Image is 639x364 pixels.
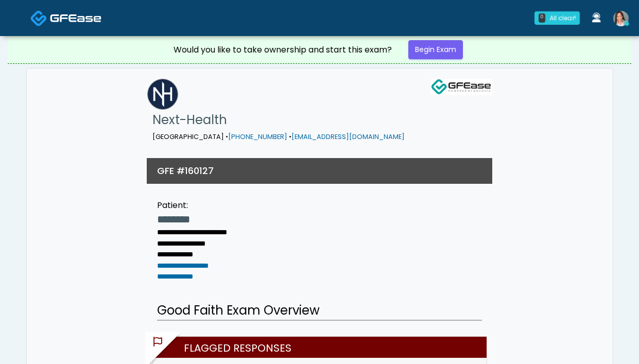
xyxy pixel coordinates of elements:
div: 0 [539,13,545,23]
span: • [289,132,291,141]
h2: Flagged Responses [158,337,487,358]
img: Docovia [30,10,47,27]
a: 0 All clear! [528,7,586,29]
img: Docovia [50,13,101,23]
h1: Next-Health [152,110,405,130]
a: Begin Exam [408,40,463,59]
img: GFEase Logo [430,79,492,95]
a: [PHONE_NUMBER] [228,132,287,141]
img: Next-Health [147,79,178,110]
a: [EMAIL_ADDRESS][DOMAIN_NAME] [291,132,405,141]
div: Would you like to take ownership and start this exam? [174,44,392,56]
span: • [226,132,228,141]
h2: Good Faith Exam Overview [157,301,482,321]
div: Patient: [157,199,227,212]
small: [GEOGRAPHIC_DATA] [152,132,405,141]
img: Jennifer Ekeh [613,11,629,26]
a: Docovia [30,1,101,34]
h3: GFE #160127 [157,164,214,177]
div: All clear! [549,13,576,23]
